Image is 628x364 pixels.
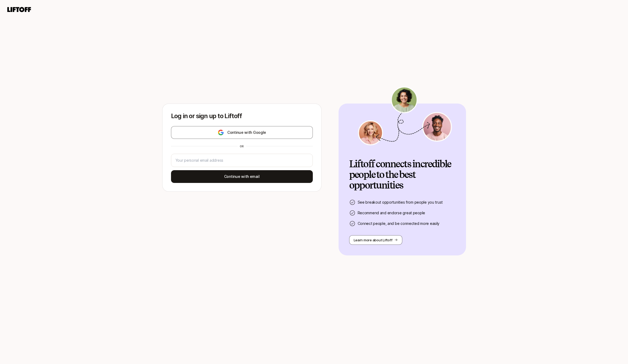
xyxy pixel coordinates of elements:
[171,170,313,183] button: Continue with email
[357,86,453,145] img: signup-banner
[349,235,403,245] button: Learn more about Liftoff
[238,144,246,148] div: or
[349,159,455,191] h2: Liftoff connects incredible people to the best opportunities
[358,220,440,227] p: Connect people, and be connected more easily
[358,199,443,205] p: See breakout opportunities from people you trust
[171,126,313,139] button: Continue with Google
[217,129,224,136] img: google-logo
[358,210,425,216] p: Recommend and endorse great people
[171,112,313,120] p: Log in or sign up to Liftoff
[176,157,308,164] input: Your personal email address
